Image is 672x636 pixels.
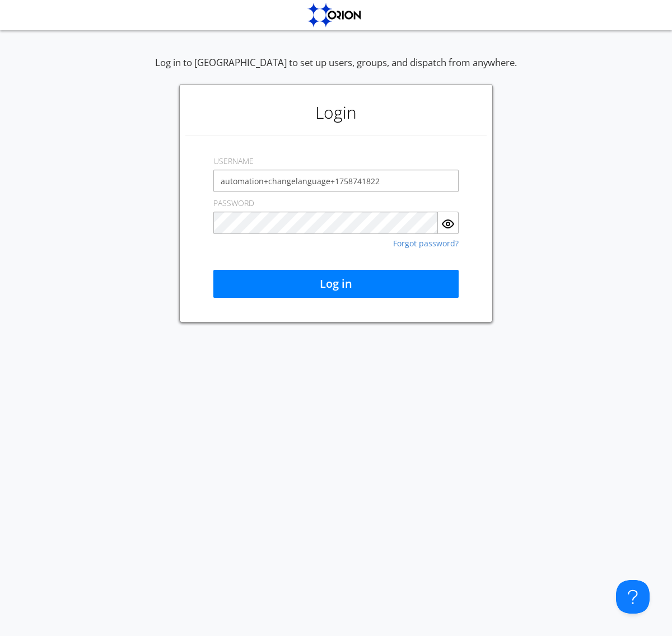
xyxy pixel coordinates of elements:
[213,212,438,234] input: Password
[393,240,459,247] a: Forgot password?
[213,156,254,167] label: USERNAME
[213,198,254,209] label: PASSWORD
[213,270,459,298] button: Log in
[185,90,487,135] h1: Login
[155,56,517,84] div: Log in to [GEOGRAPHIC_DATA] to set up users, groups, and dispatch from anywhere.
[616,580,650,614] iframe: Toggle Customer Support
[438,212,459,234] button: Show Password
[441,217,455,231] img: eye.svg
